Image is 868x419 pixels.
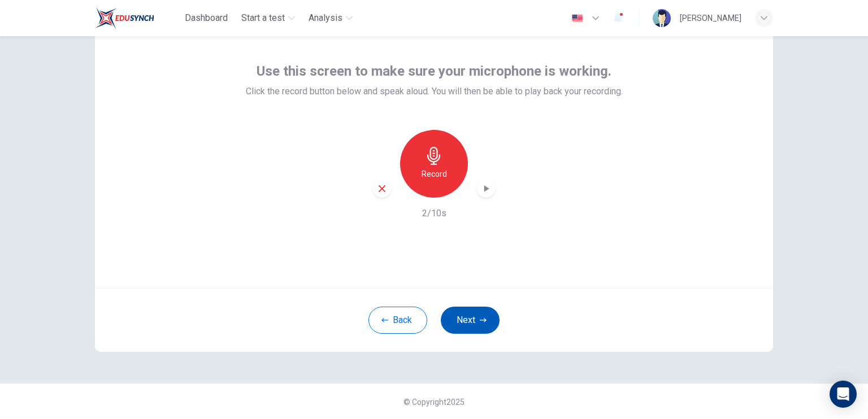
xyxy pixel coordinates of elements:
[400,130,468,198] button: Record
[185,11,228,25] span: Dashboard
[368,307,427,334] button: Back
[422,167,447,181] h6: Record
[403,398,465,407] span: © Copyright 2025
[570,14,584,23] img: en
[830,381,857,408] div: Open Intercom Messenger
[241,11,285,25] span: Start a test
[653,9,671,27] img: Profile picture
[257,62,611,80] span: Use this screen to make sure your microphone is working.
[422,207,446,220] h6: 2/10s
[237,8,300,28] button: Start a test
[95,7,154,29] img: EduSynch logo
[180,8,232,28] button: Dashboard
[309,11,342,25] span: Analysis
[95,7,180,29] a: EduSynch logo
[246,85,623,98] span: Click the record button below and speak aloud. You will then be able to play back your recording.
[680,11,741,25] div: [PERSON_NAME]
[441,307,500,334] button: Next
[304,8,357,28] button: Analysis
